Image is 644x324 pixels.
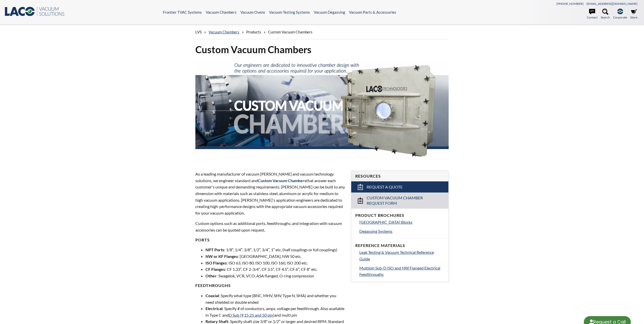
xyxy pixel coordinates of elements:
strong: NPT Ports [205,247,224,252]
h1: Custom Vacuum Chambers [195,43,449,56]
span: Custom Vacuum Chambers [268,30,313,34]
a: Custom Vacuum Chamber Request Form [351,193,448,208]
strong: NW or KF Flanges [205,254,238,259]
strong: ISO Flanges [205,260,227,265]
a: Search [601,9,610,20]
span: Multipin Sub-D ISO and NW Flanged Electrical Feedthroughs [359,265,440,277]
a: [PHONE_NUMBER] [556,2,584,6]
a: Degassing Systems [359,228,444,235]
strong: Electrical [205,306,222,311]
strong: CF Flanges [205,267,225,272]
span: Degassing Systems [359,229,392,234]
div: » » » [195,25,449,39]
h4: Product Brochures [355,213,444,218]
a: Vacuum Chambers [206,10,237,14]
strong: Rotary Shaft [205,319,228,324]
li: : Specify what type (BNC, MHV, SHV, Type N, SMA) and whether you need shielded or double ended [205,292,345,305]
span: Request a Quote [367,184,403,190]
span: [GEOGRAPHIC_DATA] Blocks [359,220,412,224]
a: Vacuum Parts & Accessories [349,10,396,14]
span: LVS [195,30,202,34]
li: : [GEOGRAPHIC_DATA], NW 50 etc. [205,253,345,260]
a: Leak Testing & Vacuum Technical Reference Guide [359,249,444,262]
li: : Specify # of conductors, amps, voltage per feedthrough. Also available in Type C and and multi pin [205,305,345,318]
li: : 1/8″, 1/4″, 3/8″, 1/2″, 3/4″, 1″ etc. (half couplings or full couplings) [205,246,345,253]
a: Multipin Sub-D ISO and NW Flanged Electrical Feedthroughs [359,265,444,278]
a: Request a Quote [351,181,448,193]
span: Custom Vacuum Chambers [258,178,306,183]
a: Vacuum Degassing [314,10,345,14]
p: Custom options such as additional ports, feedthroughs, and integration with vacuum accessories ca... [195,220,345,233]
span: Corporate [613,15,627,20]
a: Vacuum Chambers [209,30,239,34]
a: Store [630,9,637,20]
li: : CF 1.33″, CF 2-3/4″, CF 3.5″, CF 4.5″, CF 6″, CF 8″ etc. [205,266,345,273]
h4: Resources [355,174,444,179]
img: Custom Vacuum Chamber header [195,60,449,161]
span: Leak Testing & Vacuum Technical Reference Guide [359,250,434,261]
span: Custom Vacuum Chamber Request Form [367,195,435,206]
h4: FEEDTHROUGHS [195,283,345,288]
li: : Swagelok, VCR, VCO, ASA flanged, O-ring compression [205,273,345,279]
a: Vacuum Ovens [240,10,265,14]
h4: Reference Materials [355,243,444,248]
a: D Sub (9,15,25 and 50 pin) [229,313,274,317]
a: Frontier TVAC Systems [163,10,202,14]
li: : ISO 63, ISO 80, ISO 100, ISO 160, ISO 200 etc. [205,260,345,266]
a: [GEOGRAPHIC_DATA] Blocks [359,219,444,225]
h4: PORTS [195,237,345,243]
p: As a leading manufacturer of vacuum [PERSON_NAME] and vacuum technology solutions, we engineer st... [195,171,345,216]
strong: Other [205,273,217,278]
a: Vacuum Testing Systems [269,10,310,14]
a: [EMAIL_ADDRESS][DOMAIN_NAME] [587,2,637,6]
strong: Coaxial [205,293,219,298]
a: Contact [587,9,597,20]
span: Products [246,30,261,34]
